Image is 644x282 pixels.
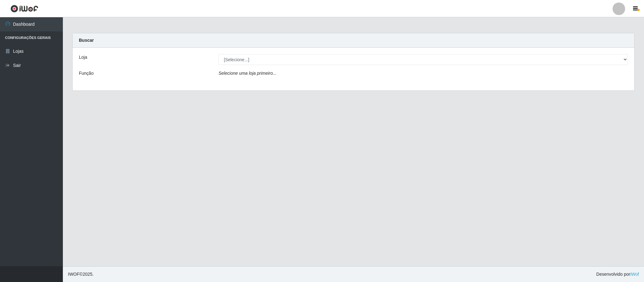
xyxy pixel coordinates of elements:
[10,5,38,13] img: CoreUI Logo
[79,54,87,61] label: Loja
[596,271,639,278] span: Desenvolvido por
[68,272,80,277] span: IWOF
[218,71,276,76] i: Selecione uma loja primeiro...
[79,70,94,77] label: Função
[79,38,94,43] strong: Buscar
[68,271,94,278] span: © 2025 .
[630,272,639,277] a: iWof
